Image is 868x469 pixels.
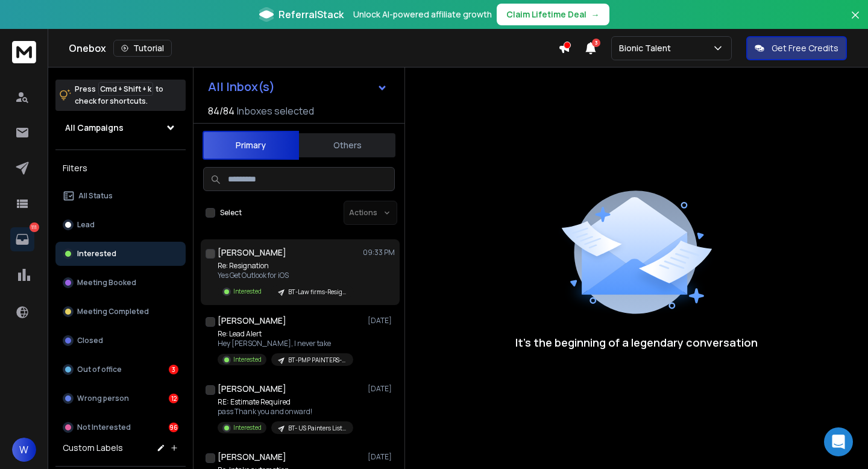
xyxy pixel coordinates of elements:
[218,407,353,417] p: pass Thank you and onward!
[77,307,149,316] p: Meeting Completed
[55,242,186,266] button: Interested
[592,39,600,47] span: 3
[65,122,124,134] h1: All Campaigns
[78,191,113,201] p: All Status
[77,394,129,403] p: Wrong person
[10,227,34,251] a: 111
[746,36,847,60] button: Get Free Credits
[12,438,36,462] button: W
[218,315,286,327] h1: [PERSON_NAME]
[75,83,163,107] p: Press to check for shortcuts.
[77,249,116,259] p: Interested
[353,8,492,20] p: Unlock AI-powered affiliate growth
[63,442,123,454] h3: Custom Labels
[218,397,353,407] p: RE: Estimate Required
[218,383,286,395] h1: [PERSON_NAME]
[218,261,353,271] p: Re: Resignation
[169,394,178,403] div: 12
[218,339,353,348] p: Hey [PERSON_NAME], I never take
[198,75,397,99] button: All Inbox(s)
[824,427,853,456] div: Open Intercom Messenger
[299,132,395,159] button: Others
[278,7,344,22] span: ReferralStack
[203,131,299,160] button: Primary
[368,452,395,462] p: [DATE]
[233,355,262,364] p: Interested
[368,384,395,394] p: [DATE]
[591,8,600,20] span: →
[497,4,609,25] button: Claim Lifetime Deal→
[848,7,863,36] button: Close banner
[619,42,676,54] p: Bionic Talent
[77,423,131,432] p: Not Interested
[208,81,275,93] h1: All Inbox(s)
[113,40,172,57] button: Tutorial
[772,42,838,54] p: Get Free Credits
[363,248,395,257] p: 09:33 PM
[218,329,353,339] p: Re: Lead Alert
[98,82,153,96] span: Cmd + Shift + k
[55,415,186,439] button: Not Interested96
[77,220,95,230] p: Lead
[233,287,262,296] p: Interested
[55,329,186,353] button: Closed
[55,300,186,324] button: Meeting Completed
[55,160,186,177] h3: Filters
[69,40,558,57] div: Onebox
[218,451,286,463] h1: [PERSON_NAME]
[208,104,234,118] span: 84 / 84
[169,365,178,374] div: 3
[55,184,186,208] button: All Status
[220,208,242,218] label: Select
[30,222,39,232] p: 111
[515,334,758,351] p: It’s the beginning of a legendary conversation
[169,423,178,432] div: 96
[288,288,346,297] p: BT-Law firms-Resignation-Fear Angle-26/6/2025
[55,116,186,140] button: All Campaigns
[55,271,186,295] button: Meeting Booked
[55,357,186,382] button: Out of office3
[237,104,314,118] h3: Inboxes selected
[77,365,122,374] p: Out of office
[77,336,103,345] p: Closed
[55,213,186,237] button: Lead
[77,278,136,288] p: Meeting Booked
[288,356,346,365] p: BT-PMP PAINTERS- CSR- SPEED TO LEAD- [DATE]
[368,316,395,326] p: [DATE]
[218,247,286,259] h1: [PERSON_NAME]
[233,423,262,432] p: Interested
[55,386,186,411] button: Wrong person12
[288,424,346,433] p: BT- US Painters List - Short Angle - [DATE]
[218,271,353,280] p: Yes Get Outlook for iOS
